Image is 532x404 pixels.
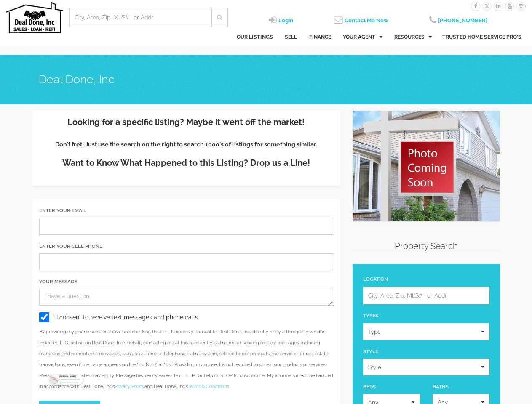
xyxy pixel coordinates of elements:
a: login [269,18,293,24]
span: [PHONE_NUMBER] [438,17,487,24]
label: Baths [433,383,449,391]
a: Evidence [68,382,73,383]
strong: Want to Know What Happened to this Listing? Drop us a Line! [62,158,310,168]
strong: Don't fret! Just use the search on the right to search 1000's of listings for something similar. [55,141,317,148]
a: Contact Me Now [334,18,388,24]
a: instagram [516,3,526,9]
label: Types [363,312,378,319]
input: City, Area, Zip, MLS# , or Addr [75,13,206,21]
label: Your Message [39,278,77,285]
img: Deal Done, Inc Logo [6,2,63,33]
a: Sell [285,27,297,47]
span: I consent to receive text messages and phone calls. [56,314,199,321]
div: is looking at homes right now [59,378,80,380]
label: Enter Your Email [39,207,86,214]
span: Contact Me Now [345,17,388,24]
a: Terms & Conditions [187,384,229,389]
span: Type [368,327,479,336]
img: CF58819668-1.jpg [353,111,500,221]
h1: Deal Done, Inc [39,73,115,86]
a: linkedin [494,3,503,9]
strong: Looking for a specific listing? Maybe it went off the market! [67,117,305,127]
button: Type [363,323,489,340]
span: Verified by recently [61,382,78,383]
label: Enter Your Cell Phone [39,243,102,250]
a: Our Listings [237,27,273,47]
label: Beds [363,383,376,391]
a: Resources [394,27,432,47]
label: Style [363,348,378,355]
span: [PERSON_NAME] [59,376,76,378]
a: Agents [343,27,382,47]
input: City, Area, Zip, MLS# , or Addr [368,291,484,300]
a: Trusted Home Service Pro's [442,27,521,47]
button: Style [363,359,489,375]
span: Login [278,17,293,24]
a: youtube [505,3,514,9]
span: Style [368,363,479,371]
p: By providing my phone number above and checking this box, I expressly consent to Deal Done, Inc, ... [39,327,333,392]
label: Location [363,276,388,283]
h3: Property Search [353,242,500,251]
a: twitter [482,3,492,9]
a: [PHONE_NUMBER] [429,18,487,24]
a: Finance [309,27,331,47]
img: static [49,375,58,384]
a: facebook [471,3,480,9]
